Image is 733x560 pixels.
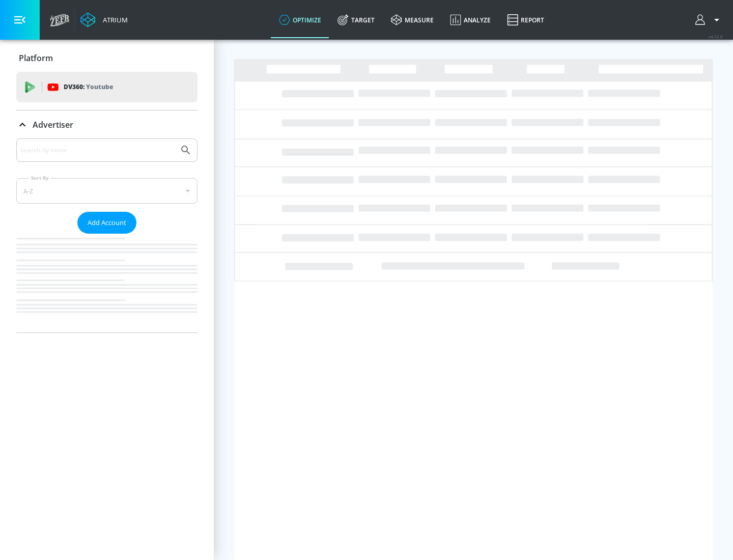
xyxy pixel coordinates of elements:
p: Platform [19,52,53,64]
span: v 4.32.0 [709,34,723,39]
div: Platform [16,44,198,72]
a: Analyze [442,2,499,38]
a: Report [499,2,552,38]
a: optimize [271,2,329,38]
p: Youtube [86,81,113,92]
div: Atrium [99,15,128,24]
div: A-Z [16,178,198,204]
nav: list of Advertiser [16,234,198,332]
input: Search by name [20,144,175,157]
a: measure [383,2,442,38]
a: Target [329,2,383,38]
div: Advertiser [16,110,198,139]
p: Advertiser [33,119,73,130]
p: DV360: [64,81,113,93]
label: Sort By [29,175,51,181]
button: Add Account [77,212,136,234]
a: Atrium [80,12,128,27]
div: Advertiser [16,138,198,332]
div: DV360: Youtube [16,72,198,102]
span: Add Account [88,217,126,229]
